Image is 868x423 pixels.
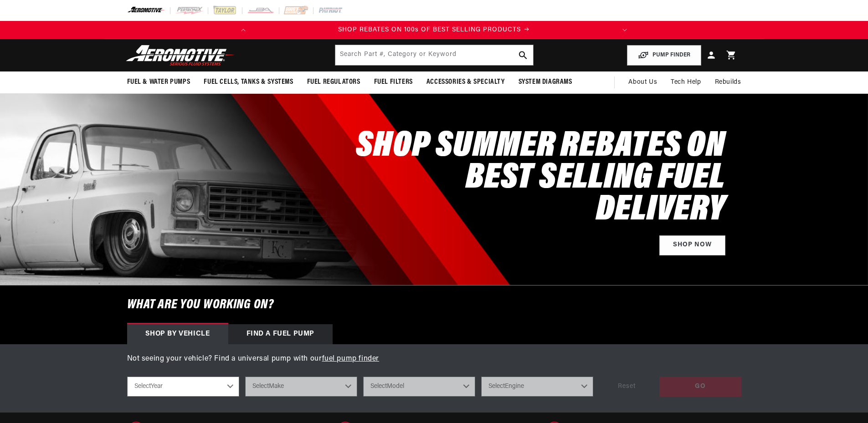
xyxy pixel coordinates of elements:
[335,45,533,65] input: Search by Part Number, Category or Keyword
[104,21,764,39] slideshow-component: Translation missing: en.sections.announcements.announcement_bar
[513,45,533,65] button: search button
[252,25,616,35] div: 1 of 2
[420,71,512,93] summary: Accessories & Specialty
[123,45,237,66] img: Aeromotive
[616,21,634,39] button: Translation missing: en.sections.announcements.next_announcement
[481,377,593,397] select: Engine
[252,25,616,35] div: Announcement
[228,324,333,344] div: Find a Fuel Pump
[197,71,300,93] summary: Fuel Cells, Tanks & Systems
[671,77,701,87] span: Tech Help
[300,71,367,93] summary: Fuel Regulators
[127,324,228,344] div: Shop by vehicle
[621,71,664,93] a: About Us
[204,77,293,87] span: Fuel Cells, Tanks & Systems
[336,131,725,226] h2: SHOP SUMMER REBATES ON BEST SELLING FUEL DELIVERY
[519,77,572,87] span: System Diagrams
[367,71,420,93] summary: Fuel Filters
[127,353,741,365] p: Not seeing your vehicle? Find a universal pump with our
[127,77,190,87] span: Fuel & Water Pumps
[322,355,380,362] a: fuel pump finder
[307,77,360,87] span: Fuel Regulators
[374,77,413,87] span: Fuel Filters
[104,285,764,324] h6: What are you working on?
[627,45,701,66] button: PUMP FINDER
[708,71,748,93] summary: Rebuilds
[363,377,475,397] select: Model
[628,79,657,86] span: About Us
[245,377,357,397] select: Make
[664,71,708,93] summary: Tech Help
[512,71,579,93] summary: System Diagrams
[120,71,197,93] summary: Fuel & Water Pumps
[127,377,239,397] select: Year
[715,77,741,87] span: Rebuilds
[252,25,616,35] a: SHOP REBATES ON 100s OF BEST SELLING PRODUCTS
[659,235,725,256] a: Shop Now
[234,21,252,39] button: Translation missing: en.sections.announcements.previous_announcement
[338,26,521,33] span: SHOP REBATES ON 100s OF BEST SELLING PRODUCTS
[426,77,505,87] span: Accessories & Specialty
